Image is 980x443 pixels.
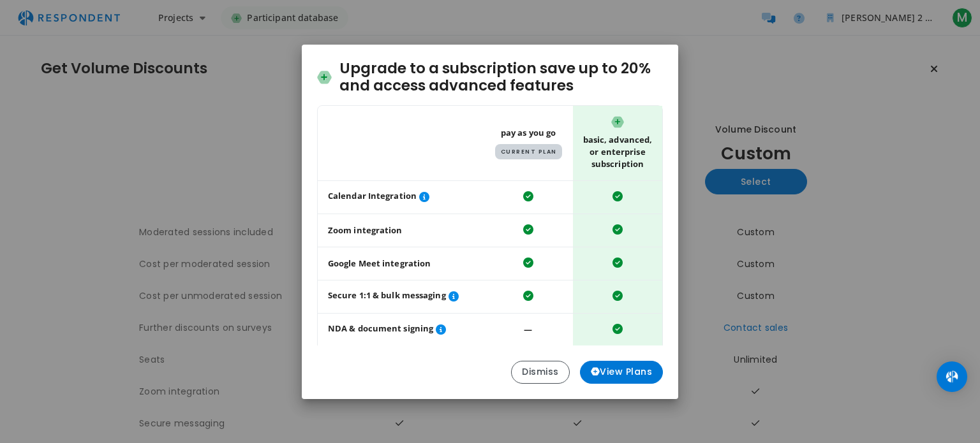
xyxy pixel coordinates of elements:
span: View Plans [591,365,653,379]
button: Easily secure participant NDAs and other project documents. [433,322,449,337]
td: Calendar Integration [318,181,484,214]
span: Basic, Advanced, or Enterprise Subscription [578,116,657,170]
md-dialog: Upgrade to ... [302,45,678,399]
td: Secure 1:1 & bulk messaging [318,280,484,314]
span: Pay As You Go [489,127,568,159]
td: Google Meet integration [318,247,484,280]
button: View Plans [580,361,664,384]
button: Dismiss [511,361,570,384]
h2: Upgrade to a subscription save up to 20% and access advanced features [317,60,663,95]
td: Zoom integration [318,214,484,247]
td: NDA & document signing [318,314,484,347]
div: Open Intercom Messenger [937,361,967,392]
button: Automate session scheduling with Microsoft Office or Google Calendar integration. [417,189,432,205]
button: Screen survey participants and ask follow-up questions to assess fit before session invitations. [446,289,461,304]
span: ― [524,324,532,335]
span: Current Plan [495,144,562,159]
